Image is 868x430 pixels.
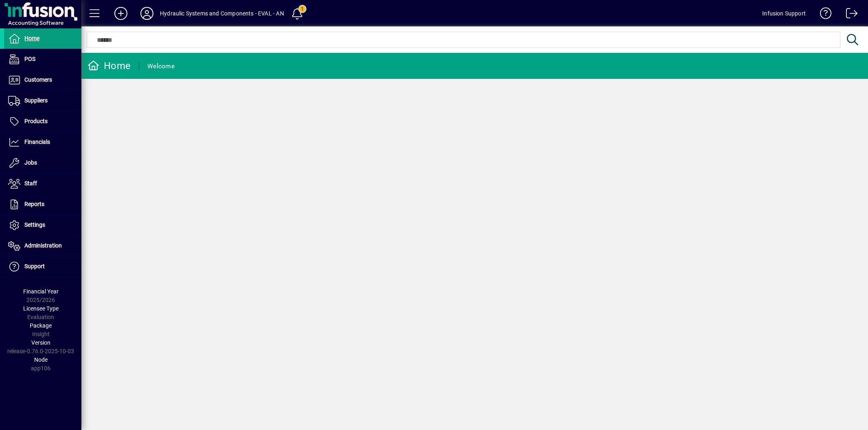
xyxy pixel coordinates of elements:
[108,6,134,21] button: Add
[147,60,175,73] div: Welcome
[4,49,81,69] a: POS
[4,70,81,90] a: Customers
[4,91,81,111] a: Suppliers
[4,194,81,215] a: Reports
[24,76,52,83] span: Customers
[24,180,37,187] span: Staff
[24,35,39,41] span: Home
[34,356,48,363] span: Node
[814,2,832,28] a: Knowledge Base
[24,242,62,249] span: Administration
[24,201,44,207] span: Reports
[4,236,81,256] a: Administration
[23,288,59,295] span: Financial Year
[4,215,81,235] a: Settings
[160,7,284,20] div: Hydraulic Systems and Components - EVAL - AN
[87,59,131,72] div: Home
[4,132,81,152] a: Financials
[24,222,45,228] span: Settings
[24,97,48,104] span: Suppliers
[24,56,35,62] span: POS
[4,256,81,277] a: Support
[762,7,806,20] div: Infusion Support
[23,305,59,312] span: Licensee Type
[31,339,50,346] span: Version
[24,139,50,145] span: Financials
[4,153,81,173] a: Jobs
[24,118,48,124] span: Products
[30,322,52,329] span: Package
[24,159,37,166] span: Jobs
[4,174,81,194] a: Staff
[840,2,858,28] a: Logout
[24,263,45,269] span: Support
[4,111,81,132] a: Products
[134,6,160,21] button: Profile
